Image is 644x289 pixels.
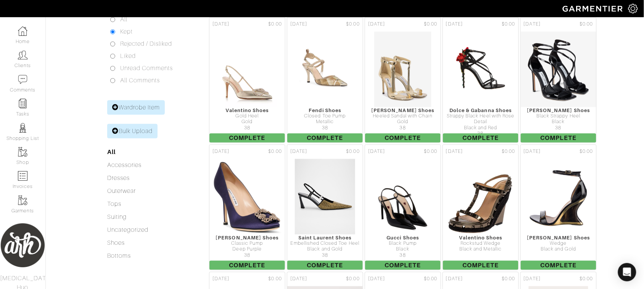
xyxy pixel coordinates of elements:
[18,26,27,36] img: dashboard-icon-dbcd8f5a0b271acd01030246c82b418ddd0df26cd7fceb0bd07c9910d44c42f6.png
[521,108,596,113] div: [PERSON_NAME] Shoes
[365,252,441,258] div: 38
[443,159,519,235] img: trd8CLRa6Mtq2BiHg7wUDiyR
[580,21,593,28] span: $0.00
[618,263,636,281] div: Open Intercom Messenger
[346,21,360,28] span: $0.00
[107,239,125,246] a: Shoes
[209,235,285,241] div: [PERSON_NAME] Shoes
[18,75,27,84] img: comment-icon-a0a6a9ef722e966f86d9cbdc48e553b5cf19dbc54f86b18d962a5391bc8f6eb6.png
[120,39,172,48] label: Rejected / Disliked
[120,51,136,61] label: Liked
[521,119,596,125] div: Black
[287,241,363,246] div: Embellished Closed Toe Heel
[442,144,520,271] a: [DATE] $0.00 Valentino Shoes Rockstud Wedge Black and Metallic Complete
[107,252,131,259] a: Bottoms
[209,119,285,125] div: Gold
[368,148,385,155] span: [DATE]
[521,241,596,246] div: Wedge
[296,31,354,108] img: rcjNr3PDjLSWqVKPuhNCBW2j
[502,21,515,28] span: $0.00
[520,16,597,144] a: [DATE] $0.00 [PERSON_NAME] Shoes Black Strappy Heel Black 38 Complete
[365,125,441,131] div: 38
[521,235,596,241] div: [PERSON_NAME] Shoes
[287,261,363,270] span: Complete
[287,108,363,113] div: Fendi Shoes
[443,133,518,143] span: Complete
[443,108,518,113] div: Dolce & Gabanna Shoes
[18,196,27,205] img: garments-icon-b7da505a4dc4fd61783c78ac3ca0ef83fa9d6f193b1c9dc38574b1d14d53ca28.png
[443,125,518,131] div: Black and Red
[18,171,27,181] img: orders-icon-0abe47150d42831381b5fb84f609e132dff9fe21cb692f30cb5eec754e2cba89.png
[18,123,27,133] img: stylists-icon-eb353228a002819b7ec25b43dbf5f0378dd9e0616d9560372ff212230b889e62.png
[521,113,596,119] div: Black Strappy Heel
[521,261,596,270] span: Complete
[424,148,438,155] span: $0.00
[524,21,541,28] span: [DATE]
[365,108,441,113] div: [PERSON_NAME] Shoes
[442,16,520,144] a: [DATE] $0.00 Dolce & Gabanna Shoes Strappy Black Heel with Rose Detail Black and Red 38 Complete
[209,108,285,113] div: Valentino Shoes
[365,133,441,143] span: Complete
[287,119,363,125] div: Metallic
[371,31,434,108] img: w8L7HqhK9CXCBxZXQgZXb7X6
[107,124,158,138] a: Bulk Upload
[208,144,286,271] a: [DATE] $0.00 [PERSON_NAME] Shoes Classic Pump Deep Purple 38 Complete
[368,275,385,283] span: [DATE]
[424,21,438,28] span: $0.00
[213,148,229,155] span: [DATE]
[18,50,27,60] img: clients-icon-6bae9207a08558b7cb47a8932f037763ab4055f8c8b6bfacd5dc20c3e0201464.png
[287,252,363,258] div: 38
[209,246,285,252] div: Deep Purple
[521,246,596,252] div: Black and Gold
[287,125,363,131] div: 38
[287,246,363,252] div: Black and Gold
[365,235,441,241] div: Gucci Shoes
[107,162,142,169] a: Accessories
[364,16,442,144] a: [DATE] $0.00 [PERSON_NAME] Shoes Heeled Sandal with Chain Gold 38 Complete
[520,31,597,108] img: RM8FGo7ryw4TRWoS1A9we69p
[107,100,165,115] a: Wardrobe Item
[209,261,285,270] span: Complete
[364,144,442,271] a: [DATE] $0.00 Gucci Shoes Black Pump Black 38 Complete
[287,113,363,119] div: Closed Toe Pump
[365,119,441,125] div: Gold
[287,235,363,241] div: Saint Laurent Shoes
[208,16,286,144] a: [DATE] $0.00 Valentino Shoes Gold Heel Gold 38 Complete
[286,16,364,144] a: [DATE] $0.00 Fendi Shoes Closed Toe Pump Metallic 38 Complete
[628,4,638,13] img: gear-icon-white-bd11855cb880d31180b6d7d6211b90ccbf57a29d726f0c71d8c61bd08dd39cc2.png
[346,275,360,283] span: $0.00
[107,188,136,194] a: Outerwear
[580,275,593,283] span: $0.00
[295,159,356,235] img: a997LmM9WhNEz7Myq9kfLS41
[443,235,518,241] div: Valentino Shoes
[213,275,229,283] span: [DATE]
[107,201,121,207] a: Tops
[107,226,149,233] a: Uncategorized
[443,246,518,252] div: Black and Metallic
[424,275,438,283] span: $0.00
[209,113,285,119] div: Gold Heel
[520,144,597,271] a: [DATE] $0.00 [PERSON_NAME] Shoes Wedge Black and Gold Complete
[346,148,360,155] span: $0.00
[368,21,385,28] span: [DATE]
[502,275,515,283] span: $0.00
[452,31,509,108] img: 1xEKLJdhqSvWgNL94L4jRyVV
[286,144,364,271] a: [DATE] $0.00 Saint Laurent Shoes Embellished Closed Toe Heel Black and Gold 38 Complete
[120,76,160,85] label: All Comments
[209,159,285,235] img: WiasVz3Ha1iUCNvNeRfWo5gn
[443,131,518,136] div: 38
[521,133,596,143] span: Complete
[290,21,307,28] span: [DATE]
[446,148,463,155] span: [DATE]
[269,148,282,155] span: $0.00
[209,133,285,143] span: Complete
[443,241,518,246] div: Rockstud Wedge
[18,147,27,157] img: garments-icon-b7da505a4dc4fd61783c78ac3ca0ef83fa9d6f193b1c9dc38574b1d14d53ca28.png
[446,21,463,28] span: [DATE]
[443,261,518,270] span: Complete
[290,275,307,283] span: [DATE]
[525,159,592,235] img: dybgoztJYe7SzaDjJeNeLMYz
[209,252,285,258] div: 38
[107,175,130,181] a: Dresses
[18,99,27,108] img: reminder-icon-8004d30b9f0a5d33ae49ab947aed9ed385cf756f9e5892f1edd6e32f2345188e.png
